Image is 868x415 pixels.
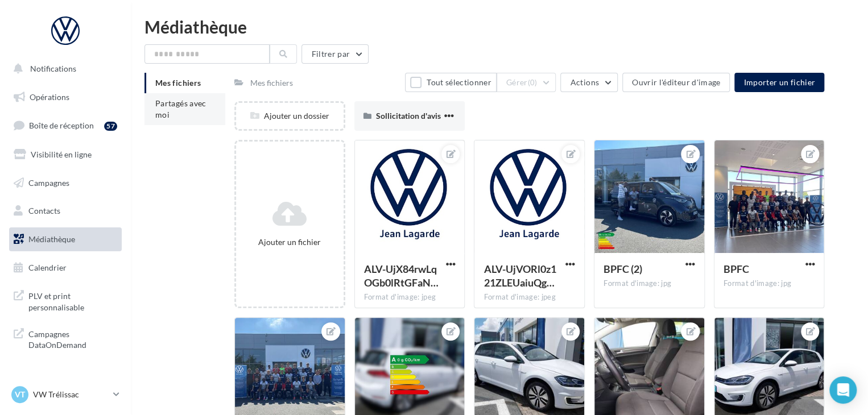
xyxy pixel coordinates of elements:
div: 57 [104,122,117,131]
a: Boîte de réception57 [7,113,124,138]
span: ALV-UjX84rwLqOGb0lRtGFaNq2khBlriLkv9Cfedx2s6YjomB1ADwzIV [364,263,439,289]
span: Sollicitation d'avis [376,111,441,121]
span: Campagnes DataOnDemand [28,326,117,351]
button: Importer un fichier [734,73,824,92]
button: Gérer(0) [497,73,556,92]
span: Opérations [30,92,69,102]
span: Importer un fichier [743,77,815,87]
span: Actions [570,77,598,87]
span: Notifications [30,64,76,73]
span: PLV et print personnalisable [28,288,117,313]
span: VT [15,389,25,400]
div: Format d'image: jpeg [483,292,575,302]
a: Visibilité en ligne [7,143,124,167]
span: Mes fichiers [155,78,201,88]
span: BPFC [724,263,749,275]
a: Médiathèque [7,227,124,251]
span: Campagnes [28,177,69,187]
span: Calendrier [28,263,67,272]
a: Opérations [7,85,124,109]
a: PLV et print personnalisable [7,284,124,317]
span: Contacts [28,206,60,215]
button: Actions [560,73,617,92]
div: Format d'image: jpg [604,279,695,289]
button: Ouvrir l'éditeur d'image [622,73,730,92]
a: VT VW Trélissac [9,384,122,405]
span: Visibilité en ligne [31,150,92,159]
div: Format d'image: jpg [724,279,815,289]
a: Campagnes DataOnDemand [7,322,124,355]
div: Médiathèque [144,18,854,35]
div: Ajouter un fichier [241,236,339,248]
div: Mes fichiers [250,77,293,89]
button: Filtrer par [301,44,369,64]
span: Médiathèque [28,234,75,244]
p: VW Trélissac [33,389,109,400]
a: Calendrier [7,256,124,280]
button: Notifications [7,57,119,81]
span: (0) [528,78,538,87]
div: Format d'image: jpeg [364,292,456,302]
span: Partagés avec moi [155,98,206,119]
div: Open Intercom Messenger [829,376,857,404]
a: Campagnes [7,171,124,195]
span: BPFC (2) [604,263,642,275]
span: ALV-UjVORl0z121ZLEUaiuQgWfSqlmt9IPIco1P1PbdW3haeX0uQ9cb5 [483,263,556,289]
a: Contacts [7,199,124,223]
div: Ajouter un dossier [236,110,344,122]
button: Tout sélectionner [405,73,496,92]
span: Boîte de réception [29,121,94,130]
